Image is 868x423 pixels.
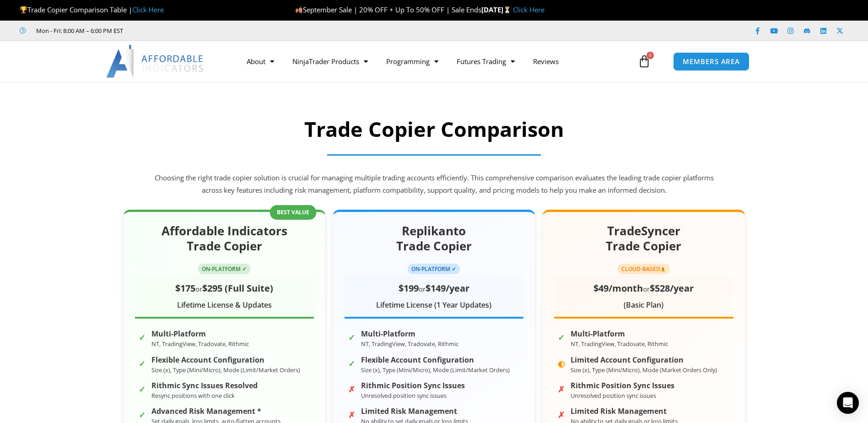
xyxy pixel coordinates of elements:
[135,223,314,255] h2: Affordable Indicators Trade Copier
[571,330,668,338] strong: Multi-Platform
[571,366,717,374] small: Size (x), Type (Mini/Micro), Mode (Market Orders Only)
[348,330,356,338] span: ✓
[135,298,314,312] div: Lifetime License & Updates
[151,356,300,364] strong: Flexible Account Configuration
[175,282,195,294] span: $175
[151,407,280,416] strong: Advanced Risk Management *
[361,391,447,400] small: Unresolved position sync issues
[283,51,377,72] a: NinjaTrader Products
[20,6,27,13] img: 🏆
[34,25,123,36] span: Mon - Fri: 8:00 AM – 6:00 PM EST
[513,5,545,14] a: Click Here
[151,366,300,374] small: Size (x), Type (Mini/Micro), Mode (Limit/Market Orders)
[345,298,523,312] div: Lifetime License (1 Year Updates)
[554,298,733,312] div: (Basic Plan)
[361,340,458,348] small: NT, TradingView, Tradovate, Rithmic
[571,356,717,364] strong: Limited Account Configuration
[20,5,164,14] span: Trade Copier Comparison Table |
[139,382,147,390] span: ✓
[151,340,249,348] small: NT, TradingView, Tradovate, Rithmic
[571,407,678,416] strong: Limited Risk Management
[136,26,273,35] iframe: Customer reviews powered by Trustpilot
[618,264,670,274] span: CLOUD-BASED
[361,356,510,364] strong: Flexible Account Configuration
[139,356,147,364] span: ✓
[554,280,733,297] div: or
[106,45,205,78] img: LogoAI | Affordable Indicators – NinjaTrader
[399,282,419,294] span: $199
[447,51,524,72] a: Futures Trading
[361,381,465,390] strong: Rithmic Position Sync Issues
[558,356,566,364] span: ◐
[683,58,740,65] span: MEMBERS AREA
[139,330,147,338] span: ✓
[408,264,460,274] span: ON-PLATFORM ✓
[151,381,258,390] strong: Rithmic Sync Issues Resolved
[198,264,250,274] span: ON-PLATFORM ✓
[361,407,468,416] strong: Limited Risk Management
[558,382,566,390] span: ✗
[348,407,356,416] span: ✗
[554,223,733,255] h2: TradeSyncer Trade Copier
[237,51,636,72] nav: Menu
[237,51,283,72] a: About
[524,51,568,72] a: Reviews
[132,5,164,14] a: Click Here
[571,381,674,390] strong: Rithmic Position Sync Issues
[348,356,356,364] span: ✓
[426,282,469,294] span: $149/year
[151,391,235,400] small: Resync positions with one click
[481,5,513,14] strong: [DATE]
[151,330,249,338] strong: Multi-Platform
[139,407,147,416] span: ✓
[558,407,566,416] span: ✗
[361,366,510,374] small: Size (x), Type (Mini/Micro), Mode (Limit/Market Orders)
[295,5,481,14] span: September Sale | 20% OFF + Up To 50% OFF | Sale Ends
[153,172,716,197] p: Choosing the right trade copier solution is crucial for managing multiple trading accounts effici...
[593,282,643,294] span: $49/month
[571,391,656,400] small: Unresolved position sync issues
[153,116,716,143] h2: Trade Copier Comparison
[660,266,666,272] img: ⚠
[650,282,694,294] span: $528/year
[345,280,523,297] div: or
[558,330,566,338] span: ✓
[135,280,314,297] div: or
[837,392,859,414] div: Open Intercom Messenger
[361,330,458,338] strong: Multi-Platform
[624,48,664,75] a: 0
[673,52,749,71] a: MEMBERS AREA
[202,282,273,294] span: $295 (Full Suite)
[345,223,523,255] h2: Replikanto Trade Copier
[504,6,511,13] img: ⏳
[647,52,654,59] span: 0
[296,6,302,13] img: 🍂
[377,51,447,72] a: Programming
[571,340,668,348] small: NT, TradingView, Tradovate, Rithmic
[348,382,356,390] span: ✗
